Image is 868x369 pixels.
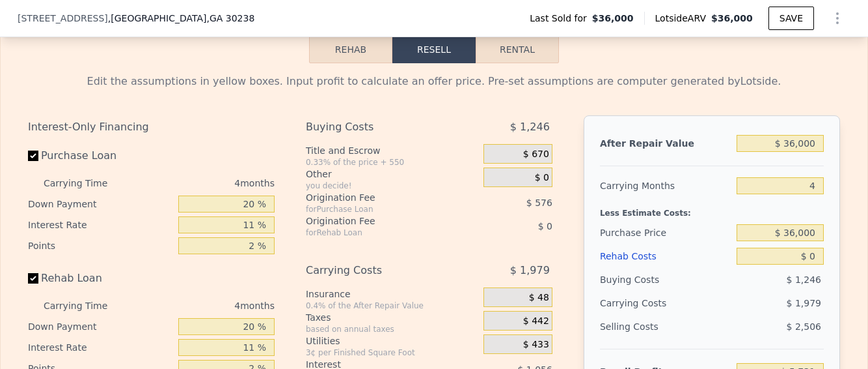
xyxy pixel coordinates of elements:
div: 4 months [133,295,275,316]
div: Carrying Months [600,174,731,198]
div: Interest Rate [28,214,173,235]
span: $ 670 [523,149,549,160]
div: Down Payment [28,194,173,214]
div: Origination Fee [306,214,451,228]
span: [STREET_ADDRESS] [18,12,108,25]
button: Show Options [824,5,850,31]
span: $ 442 [523,316,549,327]
div: Carrying Costs [306,259,451,282]
span: $ 48 [529,292,549,304]
div: Edit the assumptions in yellow boxes. Input profit to calculate an offer price. Pre-set assumptio... [28,74,840,89]
span: $ 1,979 [510,259,550,282]
div: Purchase Price [600,221,731,244]
div: Origination Fee [306,191,451,204]
span: $36,000 [711,13,753,23]
div: Carrying Costs [600,291,681,315]
div: Selling Costs [600,315,731,338]
div: for Rehab Loan [306,228,451,238]
span: $ 0 [538,221,552,231]
span: $36,000 [592,12,634,25]
button: Resell [392,36,476,63]
div: Carrying Time [44,295,128,316]
div: based on annual taxes [306,324,478,334]
div: Buying Costs [600,268,731,291]
div: 4 months [133,173,275,194]
div: Points [28,235,173,256]
div: Other [306,168,478,181]
button: Rental [476,36,559,63]
span: , GA 30238 [206,13,254,23]
span: $ 0 [535,172,549,184]
label: Rehab Loan [28,267,173,290]
span: $ 1,246 [510,115,550,139]
div: Insurance [306,288,478,301]
span: $ 1,979 [787,298,821,308]
div: Less Estimate Costs: [600,198,824,221]
div: 0.33% of the price + 550 [306,157,478,168]
input: Rehab Loan [28,273,38,284]
div: Down Payment [28,316,173,337]
div: Interest-Only Financing [28,115,275,139]
span: $ 576 [526,198,552,208]
div: Taxes [306,311,478,324]
span: $ 1,246 [787,274,821,285]
input: Purchase Loan [28,151,38,161]
div: 3¢ per Finished Square Foot [306,347,478,358]
div: Utilities [306,334,478,347]
button: Rehab [309,36,392,63]
label: Purchase Loan [28,144,173,168]
button: SAVE [768,7,814,30]
div: Rehab Costs [600,244,731,268]
div: Carrying Time [44,173,128,194]
span: Lotside ARV [655,12,711,25]
span: $ 2,506 [787,321,821,332]
div: 0.4% of the After Repair Value [306,301,478,311]
span: , [GEOGRAPHIC_DATA] [108,12,255,25]
div: Title and Escrow [306,144,478,157]
span: Last Sold for [530,12,592,25]
div: Buying Costs [306,115,451,139]
div: Interest Rate [28,337,173,358]
span: $ 433 [523,339,549,351]
div: for Purchase Loan [306,204,451,214]
div: After Repair Value [600,132,731,155]
div: you decide! [306,181,478,191]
